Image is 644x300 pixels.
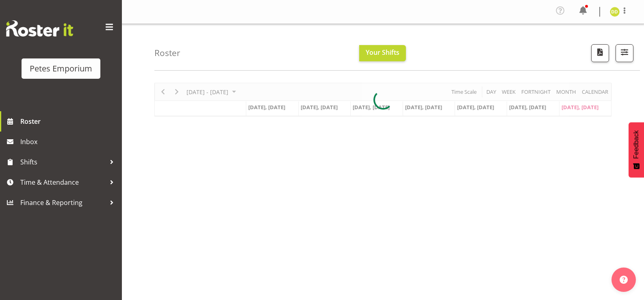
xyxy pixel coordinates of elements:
h4: Roster [154,48,180,58]
span: Shifts [20,156,106,168]
span: Time & Attendance [20,176,106,188]
img: help-xxl-2.png [620,276,628,284]
div: Petes Emporium [30,63,92,75]
img: danielle-donselaar8920.jpg [610,7,620,17]
button: Your Shifts [359,45,406,61]
span: Roster [20,115,118,127]
button: Filter Shifts [616,44,633,62]
button: Feedback - Show survey [629,122,644,177]
button: Download a PDF of the roster according to the set date range. [591,44,609,62]
img: Rosterit website logo [6,20,73,37]
span: Inbox [20,136,118,148]
span: Feedback [633,130,640,159]
span: Finance & Reporting [20,196,106,209]
span: Your Shifts [366,48,399,57]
